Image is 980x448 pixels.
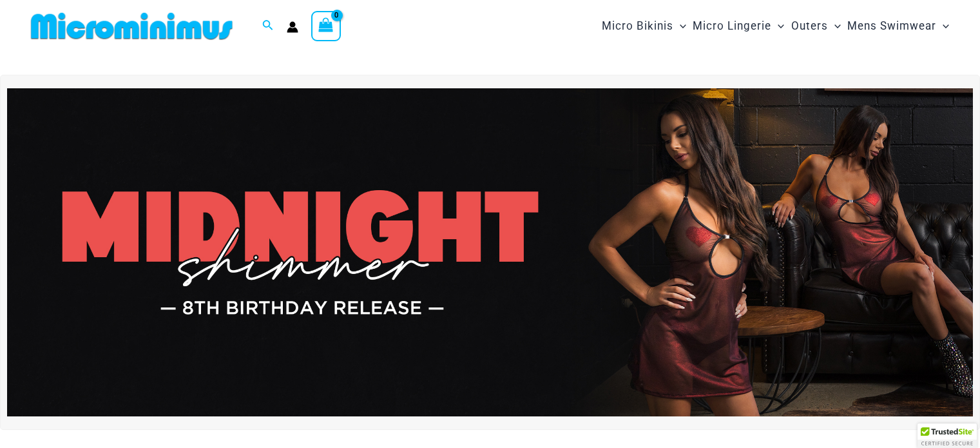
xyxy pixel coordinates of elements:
div: TrustedSite Certified [918,424,977,448]
span: Micro Bikinis [602,10,673,43]
img: Midnight Shimmer Red Dress [7,88,973,416]
span: Menu Toggle [771,10,784,43]
a: Mens SwimwearMenu ToggleMenu Toggle [844,6,952,46]
img: MM SHOP LOGO FLAT [26,12,238,41]
a: Micro BikinisMenu ToggleMenu Toggle [599,6,689,46]
a: Account icon link [287,21,298,33]
span: Menu Toggle [936,10,949,43]
a: View Shopping Cart, empty [311,11,341,41]
span: Micro Lingerie [693,10,771,43]
a: Micro LingerieMenu ToggleMenu Toggle [689,6,787,46]
span: Menu Toggle [673,10,686,43]
span: Outers [791,10,828,43]
a: OutersMenu ToggleMenu Toggle [788,6,844,46]
span: Menu Toggle [828,10,841,43]
a: Search icon link [262,18,274,34]
nav: Site Navigation [597,5,954,48]
span: Mens Swimwear [847,10,936,43]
